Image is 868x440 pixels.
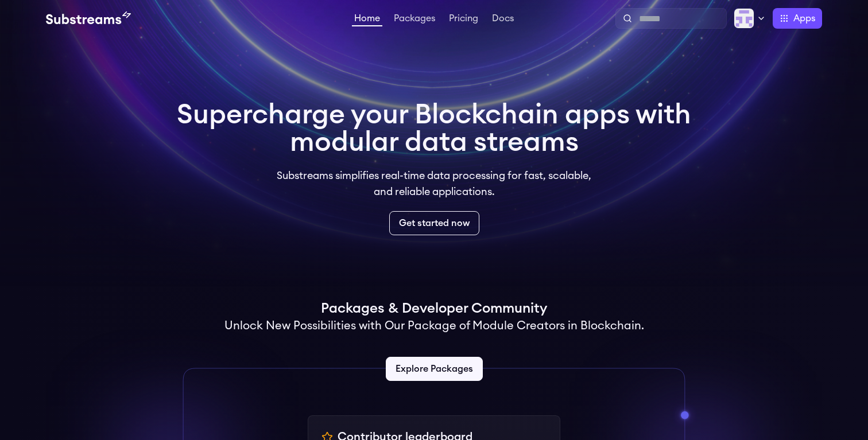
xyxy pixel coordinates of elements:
a: Packages [392,14,437,25]
a: Get started now [389,211,479,235]
img: Profile [734,8,754,29]
a: Explore Packages [386,357,483,381]
a: Docs [490,14,516,25]
img: Substream's logo [46,11,131,25]
a: Home [352,14,382,26]
a: Pricing [447,14,480,25]
h1: Supercharge your Blockchain apps with modular data streams [177,101,691,156]
span: Apps [793,11,815,25]
p: Substreams simplifies real-time data processing for fast, scalable, and reliable applications. [269,168,599,200]
h1: Packages & Developer Community [321,299,547,318]
h2: Unlock New Possibilities with Our Package of Module Creators in Blockchain. [224,318,644,334]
